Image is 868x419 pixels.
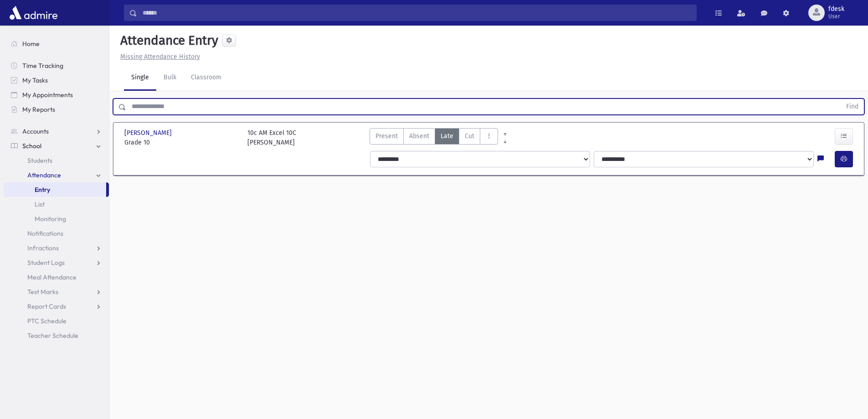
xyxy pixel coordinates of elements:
a: Test Marks [4,285,109,299]
a: Single [124,65,156,91]
span: Home [22,40,40,48]
span: User [828,13,844,20]
span: Accounts [22,127,49,135]
a: Classroom [184,65,229,91]
span: Absent [409,131,429,141]
button: Find [841,99,864,114]
a: Student Logs [4,255,109,270]
a: Missing Attendance History [117,53,200,61]
img: AdmirePro [7,4,60,22]
span: Students [27,156,52,165]
a: Entry [4,182,106,197]
div: 10c AM Excel 10C [PERSON_NAME] [247,128,296,147]
a: My Appointments [4,88,109,102]
span: fdesk [828,5,844,13]
span: [PERSON_NAME] [124,128,174,138]
a: PTC Schedule [4,314,109,328]
span: PTC Schedule [27,317,67,325]
span: Infractions [27,244,59,252]
span: List [35,200,45,208]
span: Time Tracking [22,62,63,70]
input: Search [137,5,696,21]
a: My Reports [4,102,109,117]
span: Entry [35,186,50,194]
span: Teacher Schedule [27,331,78,340]
a: Accounts [4,124,109,139]
a: Attendance [4,168,109,182]
a: Meal Attendance [4,270,109,285]
span: Attendance [27,171,61,179]
span: Grade 10 [124,138,238,147]
span: Test Marks [27,288,58,296]
span: Late [441,131,453,141]
a: Infractions [4,241,109,255]
a: Teacher Schedule [4,328,109,343]
span: Cut [465,131,474,141]
a: Bulk [156,65,184,91]
h5: Attendance Entry [117,33,218,48]
a: Students [4,153,109,168]
a: Report Cards [4,299,109,314]
span: Report Cards [27,302,66,310]
span: Meal Attendance [27,273,77,281]
a: Monitoring [4,212,109,226]
a: School [4,139,109,153]
span: Student Logs [27,259,65,267]
a: Home [4,36,109,51]
a: List [4,197,109,212]
span: Notifications [27,229,63,238]
a: Notifications [4,226,109,241]
a: Time Tracking [4,58,109,73]
a: My Tasks [4,73,109,88]
span: My Reports [22,105,55,114]
span: School [22,142,41,150]
span: Monitoring [35,215,66,223]
div: AttTypes [370,128,498,147]
span: My Tasks [22,76,48,84]
span: Present [375,131,398,141]
u: Missing Attendance History [120,53,200,61]
span: My Appointments [22,91,73,99]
